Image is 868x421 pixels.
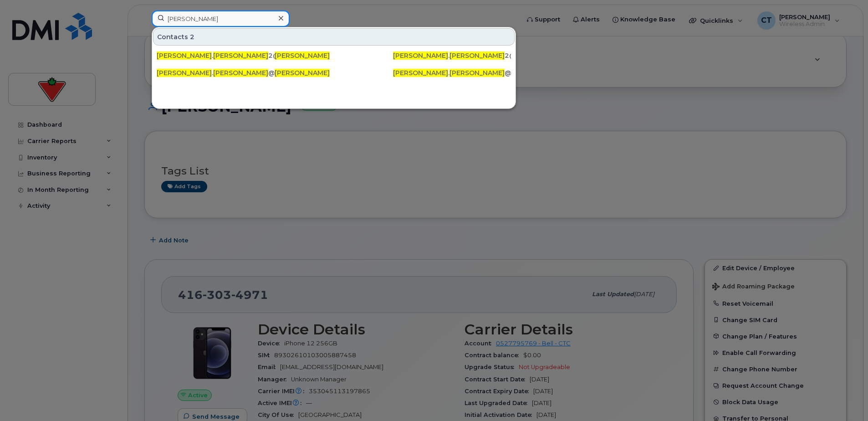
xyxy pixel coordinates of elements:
[213,51,268,60] span: [PERSON_NAME]
[153,65,515,81] a: [PERSON_NAME].[PERSON_NAME]@[DOMAIN_NAME][PERSON_NAME][PERSON_NAME].[PERSON_NAME]@[DOMAIN_NAME]
[393,68,511,77] div: . @[DOMAIN_NAME]
[153,47,515,64] a: [PERSON_NAME].[PERSON_NAME]2@[DOMAIN_NAME][PERSON_NAME][PERSON_NAME].[PERSON_NAME]2@[DOMAIN_NAME]
[393,51,448,60] span: [PERSON_NAME]
[449,69,505,77] span: [PERSON_NAME]
[393,51,511,60] div: . 2@[DOMAIN_NAME]
[157,51,275,60] div: . 2@[DOMAIN_NAME]
[153,28,515,46] div: Contacts
[157,69,212,77] span: [PERSON_NAME]
[157,68,275,77] div: . @[DOMAIN_NAME]
[275,51,330,60] span: [PERSON_NAME]
[213,69,268,77] span: [PERSON_NAME]
[449,51,505,60] span: [PERSON_NAME]
[393,69,448,77] span: [PERSON_NAME]
[275,69,330,77] span: [PERSON_NAME]
[157,51,212,60] span: [PERSON_NAME]
[152,10,290,27] input: Find something...
[190,32,194,41] span: 2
